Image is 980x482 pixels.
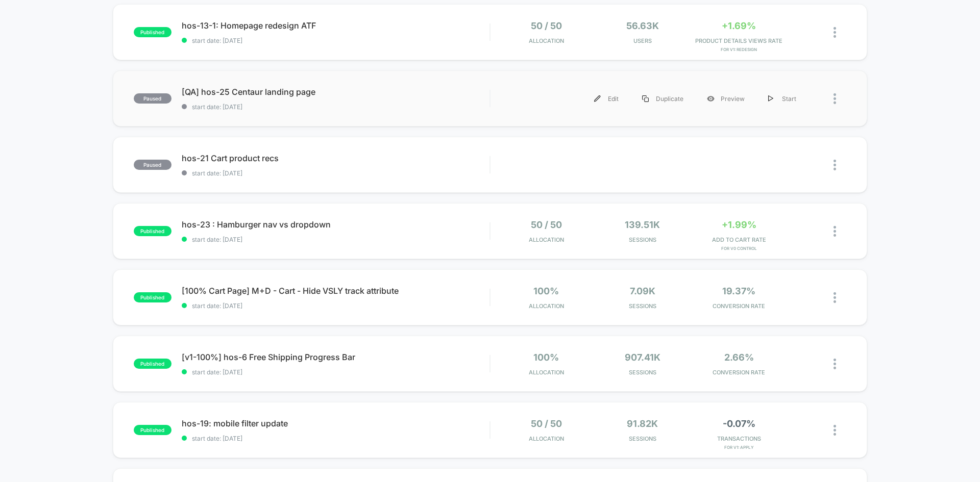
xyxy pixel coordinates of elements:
[531,418,562,429] span: 50 / 50
[182,37,489,44] span: start date: [DATE]
[182,103,489,111] span: start date: [DATE]
[834,292,836,303] img: close
[594,95,601,102] img: menu
[834,93,836,104] img: close
[531,219,562,230] span: 50 / 50
[597,37,689,44] span: Users
[722,219,756,230] span: +1.99%
[642,95,649,102] img: menu
[722,20,756,31] span: +1.69%
[529,302,564,310] span: Allocation
[693,369,785,376] span: CONVERSION RATE
[625,352,660,363] span: 907.41k
[693,435,785,442] span: TRANSACTIONS
[597,369,689,376] span: Sessions
[134,160,171,170] span: paused
[695,87,756,110] div: Preview
[625,219,660,230] span: 139.51k
[693,236,785,243] span: ADD TO CART RATE
[724,352,754,363] span: 2.66%
[529,236,564,243] span: Allocation
[134,93,171,104] span: paused
[533,352,559,363] span: 100%
[597,236,689,243] span: Sessions
[182,153,489,163] span: hos-21 Cart product recs
[693,445,785,450] span: for v1: apply
[693,47,785,52] span: for v1: redesign
[834,226,836,237] img: close
[834,425,836,436] img: close
[182,435,489,442] span: start date: [DATE]
[756,87,808,110] div: Start
[723,418,755,429] span: -0.07%
[834,359,836,369] img: close
[834,160,836,170] img: close
[597,302,689,310] span: Sessions
[531,20,562,31] span: 50 / 50
[834,27,836,38] img: close
[134,226,171,236] span: published
[529,435,564,442] span: Allocation
[582,87,630,110] div: Edit
[626,20,659,31] span: 56.63k
[529,369,564,376] span: Allocation
[134,425,171,435] span: published
[182,352,489,362] span: [v1-100%] hos-6 Free Shipping Progress Bar
[182,302,489,310] span: start date: [DATE]
[722,286,755,296] span: 19.37%
[182,219,489,230] span: hos-23 : Hamburger nav vs dropdown
[182,368,489,376] span: start date: [DATE]
[182,286,489,296] span: [100% Cart Page] M+D - Cart - Hide VSLY track attribute
[182,20,489,31] span: hos-13-1: Homepage redesign ATF
[533,286,559,296] span: 100%
[768,95,773,102] img: menu
[597,435,689,442] span: Sessions
[134,27,171,37] span: published
[182,418,489,428] span: hos-19: mobile filter update
[182,87,489,97] span: [QA] hos-25 Centaur landing page
[529,37,564,44] span: Allocation
[182,169,489,177] span: start date: [DATE]
[693,302,785,310] span: CONVERSION RATE
[627,418,658,429] span: 91.82k
[693,246,785,251] span: for v0 control
[693,37,785,44] span: PRODUCT DETAILS VIEWS RATE
[134,359,171,369] span: published
[630,87,695,110] div: Duplicate
[630,286,655,296] span: 7.09k
[182,236,489,243] span: start date: [DATE]
[134,292,171,302] span: published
